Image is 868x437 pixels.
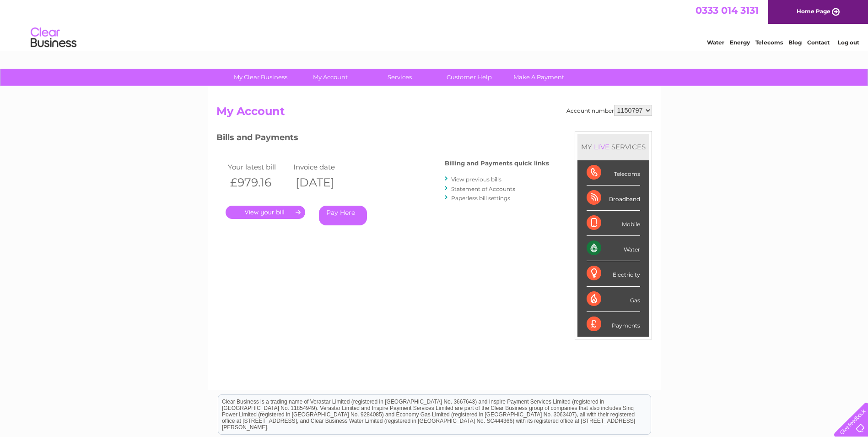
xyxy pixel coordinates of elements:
[451,195,510,202] a: Paperless bill settings
[226,206,305,219] a: .
[226,173,291,192] th: £979.16
[730,39,750,46] a: Energy
[807,39,830,46] a: Contact
[451,186,515,192] a: Statement of Accounts
[319,206,367,225] a: Pay Here
[566,105,652,116] div: Account number
[755,39,783,46] a: Telecoms
[577,134,649,160] div: MY SERVICES
[223,69,298,86] a: My Clear Business
[362,69,437,86] a: Services
[695,5,759,16] a: 0333 014 3131
[838,39,859,46] a: Log out
[592,142,611,151] div: LIVE
[292,69,368,86] a: My Account
[218,5,651,44] div: Clear Business is a trading name of Verastar Limited (registered in [GEOGRAPHIC_DATA] No. 3667643...
[291,173,357,192] th: [DATE]
[445,160,549,167] h4: Billing and Payments quick links
[451,176,501,183] a: View previous bills
[587,211,640,236] div: Mobile
[30,24,77,52] img: logo.png
[587,261,640,286] div: Electricity
[587,287,640,312] div: Gas
[587,186,640,211] div: Broadband
[587,160,640,186] div: Telecoms
[501,69,577,86] a: Make A Payment
[216,105,652,122] h2: My Account
[707,39,724,46] a: Water
[788,39,802,46] a: Blog
[226,161,291,173] td: Your latest bill
[431,69,507,86] a: Customer Help
[216,131,549,147] h3: Bills and Payments
[587,312,640,337] div: Payments
[291,161,357,173] td: Invoice date
[587,236,640,261] div: Water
